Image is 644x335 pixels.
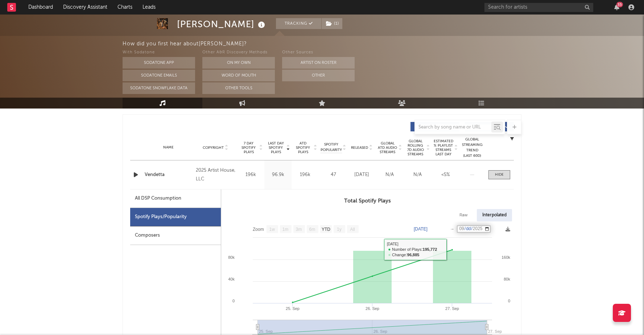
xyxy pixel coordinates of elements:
span: Released [351,146,368,150]
div: N/A [405,171,430,179]
text: 25. Sep [286,306,300,311]
input: Search for artists [484,3,593,12]
text: 6m [309,227,315,232]
div: Global Streaming Trend (Last 60D) [461,137,483,159]
button: Word Of Mouth [202,70,275,81]
input: Search by song name or URL [415,124,491,130]
button: Other Tools [202,82,275,94]
text: 1m [282,227,289,232]
div: 35 [616,2,623,7]
button: On My Own [202,57,275,69]
text: 3m [296,227,302,232]
button: (1) [322,18,342,29]
div: 196k [239,171,263,179]
span: Estimated % Playlist Streams Last Day [433,139,453,156]
text: 27. Sep [445,306,459,311]
text: 80k [504,277,510,281]
div: 47 [321,171,346,179]
div: With Sodatone [123,48,195,57]
text: 27. Sep [488,329,502,334]
button: Other [282,70,355,81]
button: Tracking [276,18,321,29]
div: 96.9k [266,171,290,179]
span: 7 Day Spotify Plays [239,141,258,154]
span: Spotify Popularity [321,142,342,153]
text: 80k [228,255,235,260]
text: 0 [232,299,235,303]
text: 160k [501,255,510,260]
h3: Total Spotify Plays [221,197,514,205]
div: [DATE] [350,171,374,179]
span: ( 1 ) [321,18,343,29]
div: 196k [293,171,317,179]
text: 0 [508,299,510,303]
div: All DSP Consumption [130,189,221,208]
button: Sodatone App [123,57,195,69]
text: 26. Sep [366,306,379,311]
button: Sodatone Emails [123,70,195,81]
div: Raw [454,209,473,221]
text: 1w [269,227,275,232]
div: How did you first hear about [PERSON_NAME] ? [123,40,644,48]
span: ATD Spotify Plays [293,141,313,154]
text: All [350,227,355,232]
span: Global ATD Audio Streams [377,141,397,154]
text: YTD [322,227,330,232]
button: 35 [614,4,619,10]
span: Copyright [203,146,224,150]
div: Spotify Plays/Popularity [130,208,221,226]
text: [DATE] [414,226,428,232]
text: 40k [228,277,235,281]
div: Other A&R Discovery Methods [202,48,275,57]
div: 2025 Artist House, LLC [196,166,235,184]
text: 1y [337,227,342,232]
text: → [450,226,454,232]
button: Artist on Roster [282,57,355,69]
div: Interpolated [477,209,512,221]
text: Zoom [253,227,264,232]
div: Other Sources [282,48,355,57]
span: Global Rolling 7D Audio Streams [405,139,425,156]
div: N/A [377,171,402,179]
div: Name [145,145,192,150]
div: All DSP Consumption [135,194,181,203]
div: Composers [130,226,221,245]
div: <5% [433,171,458,179]
a: Vendetta [145,171,192,179]
span: Last Day Spotify Plays [266,141,285,154]
button: Sodatone Snowflake Data [123,82,195,94]
div: [PERSON_NAME] [177,18,267,30]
